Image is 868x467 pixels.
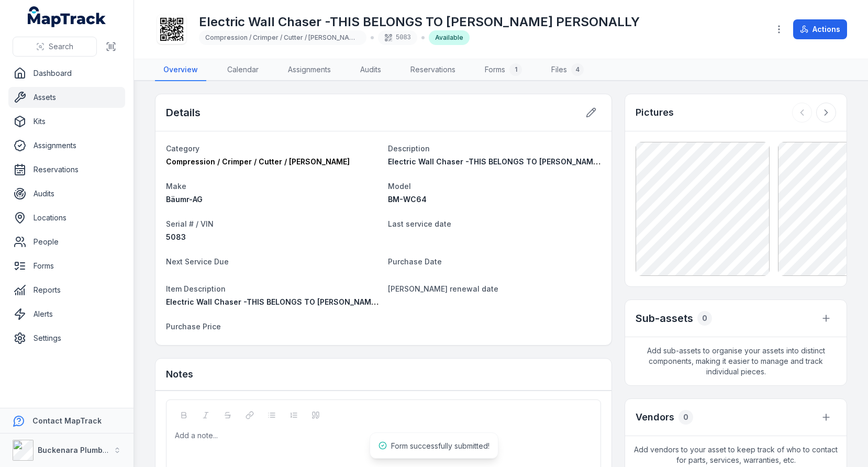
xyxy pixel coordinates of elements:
[8,183,125,204] a: Audits
[8,135,125,156] a: Assignments
[571,63,584,76] div: 4
[166,322,221,331] span: Purchase Price
[166,182,186,191] span: Make
[166,144,199,153] span: Category
[8,159,125,180] a: Reservations
[32,416,102,425] strong: Contact MapTrack
[166,157,350,166] span: Compression / Crimper / Cutter / [PERSON_NAME]
[391,441,489,450] span: Form successfully submitted!
[697,311,712,326] div: 0
[280,59,339,81] a: Assignments
[388,157,650,166] span: Electric Wall Chaser -THIS BELONGS TO [PERSON_NAME] PERSONALLY
[636,105,674,120] h3: Pictures
[476,59,530,81] a: Forms1
[8,280,125,301] a: Reports
[205,34,361,41] span: Compression / Crimper / Cutter / [PERSON_NAME]
[28,6,106,27] a: MapTrack
[378,30,417,45] div: 5083
[8,63,125,84] a: Dashboard
[8,255,125,276] a: Forms
[166,257,229,266] span: Next Service Due
[166,219,214,228] span: Serial # / VIN
[388,195,427,204] span: BM-WC64
[388,219,451,228] span: Last service date
[13,37,97,57] button: Search
[388,257,442,266] span: Purchase Date
[38,446,175,454] strong: Buckenara Plumbing Gas & Electrical
[166,297,428,306] span: Electric Wall Chaser -THIS BELONGS TO [PERSON_NAME] PERSONALLY
[793,19,847,39] button: Actions
[166,284,226,293] span: Item Description
[636,311,693,326] h2: Sub-assets
[8,231,125,252] a: People
[8,304,125,325] a: Alerts
[678,410,693,425] div: 0
[625,337,847,385] span: Add sub-assets to organise your assets into distinct components, making it easier to manage and t...
[8,207,125,228] a: Locations
[8,111,125,132] a: Kits
[219,59,267,81] a: Calendar
[636,410,674,425] h3: Vendors
[166,105,201,120] h2: Details
[388,182,411,191] span: Model
[199,14,640,30] h1: Electric Wall Chaser -THIS BELONGS TO [PERSON_NAME] PERSONALLY
[543,59,592,81] a: Files4
[8,87,125,108] a: Assets
[166,195,203,204] span: Bäumr-AG
[388,284,498,293] span: [PERSON_NAME] renewal date
[509,63,522,76] div: 1
[402,59,464,81] a: Reservations
[8,328,125,349] a: Settings
[166,367,193,382] h3: Notes
[352,59,390,81] a: Audits
[49,41,73,52] span: Search
[155,59,206,81] a: Overview
[388,144,430,153] span: Description
[429,30,470,45] div: Available
[166,232,186,241] span: 5083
